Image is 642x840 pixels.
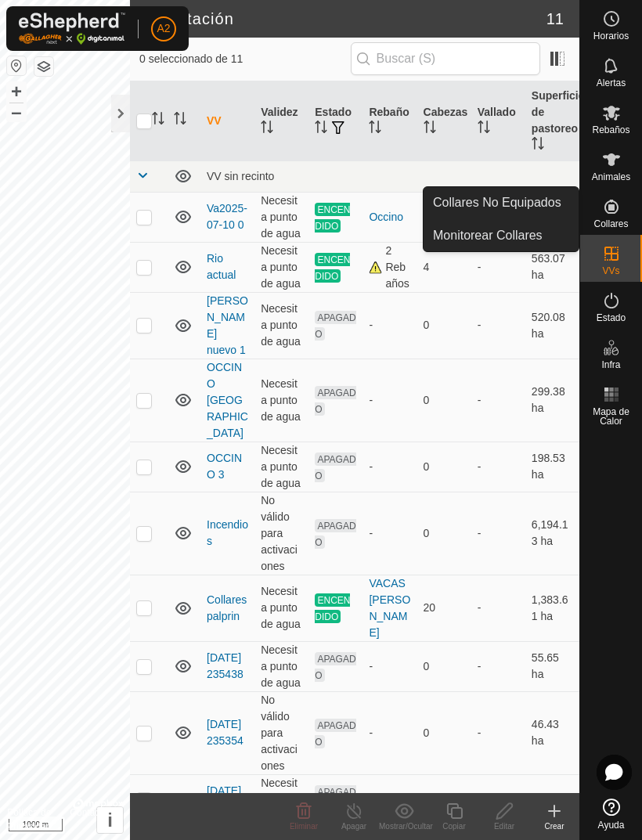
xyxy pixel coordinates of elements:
[471,641,525,691] td: -
[254,575,308,641] td: Necesita punto de agua
[315,785,355,815] span: APAGADO
[417,774,471,824] td: 0
[19,13,125,45] img: Logo Gallagher
[139,51,351,67] span: 0 seleccionado de 11
[580,792,642,836] a: Ayuda
[369,725,410,741] div: -
[315,203,350,233] span: ENCENDIDO
[290,822,318,831] span: Eliminar
[417,359,471,442] td: 0
[471,691,525,774] td: -
[471,359,525,442] td: -
[525,575,579,641] td: 1,383.61 ha
[525,81,579,161] th: Superficie de pastoreo
[369,575,410,641] div: VACAS [PERSON_NAME]
[207,252,236,281] a: Rio actual
[478,123,490,135] p-sorticon: Activar para ordenar
[525,641,579,691] td: 55.65 ha
[362,81,417,161] th: Rebaño
[207,518,248,547] a: Incendios
[207,202,247,231] a: Va2025-07-10 0
[433,226,543,245] span: Monitorear Collares
[417,442,471,492] td: 0
[369,317,410,333] div: -
[429,820,479,832] div: Copiar
[254,292,308,359] td: Necesita punto de agua
[369,243,410,292] div: 2 Rebaños
[207,651,243,680] a: [DATE] 235438
[602,266,619,276] span: VVs
[7,103,26,121] button: –
[369,791,410,808] div: -
[546,7,564,31] span: 11
[369,392,410,409] div: -
[7,806,51,834] a: Política de Privacidad
[315,519,355,549] span: APAGADO
[369,209,410,225] div: Occino
[207,294,248,356] a: [PERSON_NAME] nuevo 1
[207,784,243,813] a: [DATE] 194805
[207,718,243,747] a: [DATE] 235354
[593,219,628,229] span: Collares
[207,452,242,481] a: OCCINO 3
[200,81,254,161] th: VV
[369,123,381,135] p-sorticon: Activar para ordenar
[424,220,579,251] a: Monitorear Collares
[471,492,525,575] td: -
[584,407,638,426] span: Mapa de Calor
[315,253,350,283] span: ENCENDIDO
[157,20,170,37] span: A2
[417,575,471,641] td: 20
[174,114,186,127] p-sorticon: Activar para ordenar
[254,774,308,824] td: Necesita punto de agua
[254,691,308,774] td: No válido para activaciones
[315,123,327,135] p-sorticon: Activar para ordenar
[424,187,579,218] li: Collares No Equipados
[433,193,561,212] span: Collares No Equipados
[593,31,629,41] span: Horarios
[471,292,525,359] td: -
[7,82,26,101] button: +
[471,81,525,161] th: Vallado
[152,114,164,127] p-sorticon: Activar para ordenar
[529,820,579,832] div: Crear
[417,292,471,359] td: 0
[308,81,362,161] th: Estado
[207,593,247,622] a: Collarespalprin
[417,192,471,242] td: 1
[471,242,525,292] td: -
[254,192,308,242] td: Necesita punto de agua
[351,42,540,75] input: Buscar (S)
[525,691,579,774] td: 46.43 ha
[417,492,471,575] td: 0
[254,442,308,492] td: Necesita punto de agua
[70,806,122,834] a: Contáctenos
[315,593,350,623] span: ENCENDIDO
[525,774,579,824] td: 5.09 ha
[601,360,620,370] span: Infra
[254,359,308,442] td: Necesita punto de agua
[471,774,525,824] td: -
[592,172,630,182] span: Animales
[424,123,436,135] p-sorticon: Activar para ordenar
[479,820,529,832] div: Editar
[315,452,355,482] span: APAGADO
[597,313,626,323] span: Estado
[471,575,525,641] td: -
[315,386,355,416] span: APAGADO
[369,525,410,542] div: -
[525,492,579,575] td: 6,194.13 ha
[207,170,573,182] div: VV sin recinto
[207,361,248,439] a: OCCINO [GEOGRAPHIC_DATA]
[34,57,53,76] button: Capas del Mapa
[369,658,410,675] div: -
[417,691,471,774] td: 0
[254,492,308,575] td: No válido para activaciones
[7,56,26,75] button: Restablecer Mapa
[417,242,471,292] td: 4
[417,81,471,161] th: Cabezas
[592,125,629,135] span: Rebaños
[417,641,471,691] td: 0
[329,820,379,832] div: Apagar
